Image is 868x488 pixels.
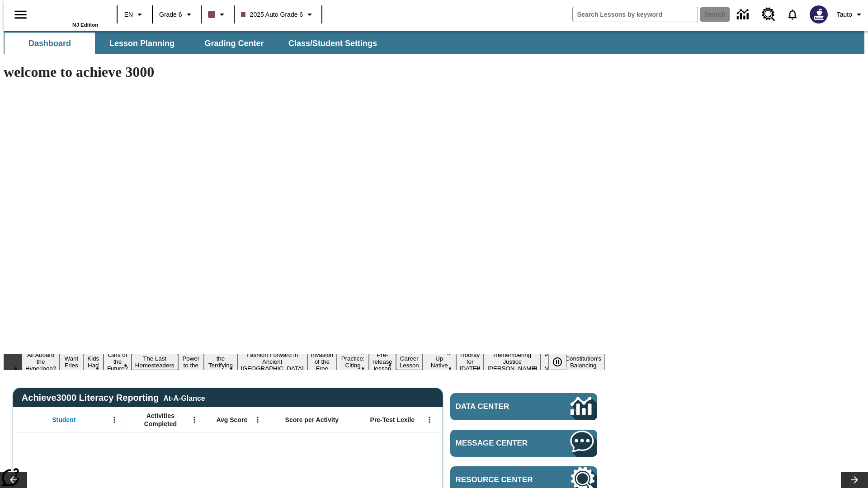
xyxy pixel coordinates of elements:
[60,340,83,384] button: Slide 2 Do You Want Fries With That?
[288,38,377,49] span: Class/Student Settings
[541,350,561,373] button: Slide 16 Point of View
[97,33,187,54] button: Lesson Planning
[39,3,98,28] div: Home
[731,2,756,27] a: Data Center
[423,347,456,377] button: Slide 13 Cooking Up Native Traditions
[124,10,133,19] span: EN
[307,343,337,380] button: Slide 9 The Invasion of the Free CD
[72,22,98,28] span: NJ Edition
[7,1,34,28] button: Open side menu
[131,412,190,428] span: Activities Completed
[456,402,540,411] span: Data Center
[281,33,384,54] button: Class/Student Settings
[369,350,396,373] button: Slide 11 Pre-release lesson
[573,7,698,22] input: search field
[52,416,75,424] span: Student
[120,6,149,23] button: Language: EN, Select a language
[204,347,237,377] button: Slide 7 Attack of the Terrifying Tomatoes
[456,439,543,448] span: Message Center
[423,413,436,427] button: Open Menu
[5,33,95,54] button: Dashboard
[370,416,415,424] span: Pre-Test Lexile
[159,10,182,19] span: Grade 6
[132,354,178,370] button: Slide 5 The Last Homesteaders
[104,350,132,373] button: Slide 4 Cars of the Future?
[251,413,264,427] button: Open Menu
[109,38,175,49] span: Lesson Planning
[837,10,852,19] span: Tauto
[456,350,484,373] button: Slide 14 Hooray for Constitution Day!
[833,6,868,23] button: Profile/Settings
[4,33,385,54] div: SubNavbar
[285,416,339,424] span: Score per Activity
[28,38,71,49] span: Dashboard
[548,354,566,370] button: Pause
[39,4,98,22] a: Home
[237,6,319,23] button: Class: 2025 Auto Grade 6, Select your class
[561,347,605,377] button: Slide 17 The Constitution's Balancing Act
[4,64,605,80] h1: welcome to achieve 3000
[450,430,597,457] a: Message Center
[156,6,198,23] button: Grade: Grade 6, Select a grade
[189,33,279,54] button: Grading Center
[204,38,264,49] span: Grading Center
[484,350,541,373] button: Slide 15 Remembering Justice O'Connor
[163,393,205,403] div: At-A-Glance
[178,347,204,377] button: Slide 6 Solar Power to the People
[804,3,833,26] button: Select a new avatar
[450,393,597,420] a: Data Center
[396,354,423,370] button: Slide 12 Career Lesson
[781,3,804,26] a: Notifications
[337,347,369,377] button: Slide 10 Mixed Practice: Citing Evidence
[83,340,104,384] button: Slide 3 Dirty Jobs Kids Had To Do
[22,393,205,403] span: Achieve3000 Literacy Reporting
[841,472,868,488] button: Lesson carousel, Next
[108,413,121,427] button: Open Menu
[548,354,576,370] div: Pause
[241,10,303,19] span: 2025 Auto Grade 6
[216,416,247,424] span: Avg Score
[810,5,828,23] img: Avatar
[204,6,231,23] button: Class color is dark brown. Change class color
[22,350,60,373] button: Slide 1 All Aboard the Hyperloop?
[4,31,864,54] div: SubNavbar
[456,475,543,484] span: Resource Center
[756,2,781,27] a: Resource Center, Will open in new tab
[188,413,201,427] button: Open Menu
[237,350,307,373] button: Slide 8 Fashion Forward in Ancient Rome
